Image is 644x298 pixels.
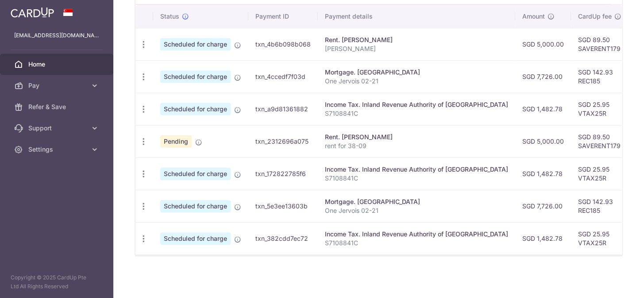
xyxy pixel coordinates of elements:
p: [EMAIL_ADDRESS][DOMAIN_NAME] [14,31,99,40]
div: Mortgage. [GEOGRAPHIC_DATA] [325,68,508,77]
span: Scheduled for charge [160,200,231,212]
span: Refer & Save [28,102,87,111]
span: Pay [28,81,87,90]
td: SGD 1,482.78 [515,157,571,190]
span: Scheduled for charge [160,168,231,180]
td: SGD 25.95 VTAX25R [571,93,629,125]
img: CardUp [11,7,54,18]
span: Scheduled for charge [160,103,231,115]
td: SGD 1,482.78 [515,222,571,255]
p: [PERSON_NAME] [325,44,508,53]
td: txn_4b6b098b068 [248,28,318,60]
span: Amount [522,12,545,21]
span: Scheduled for charge [160,38,231,51]
div: Income Tax. Inland Revenue Authority of [GEOGRAPHIC_DATA] [325,100,508,109]
td: txn_a9d81361882 [248,93,318,125]
td: SGD 142.93 REC185 [571,60,629,93]
div: Mortgage. [GEOGRAPHIC_DATA] [325,197,508,206]
td: SGD 142.93 REC185 [571,190,629,222]
td: SGD 5,000.00 [515,28,571,60]
span: Status [160,12,179,21]
div: Income Tax. Inland Revenue Authority of [GEOGRAPHIC_DATA] [325,165,508,174]
p: S7108841C [325,174,508,183]
td: SGD 89.50 SAVERENT179 [571,125,629,157]
p: S7108841C [325,109,508,118]
td: SGD 7,726.00 [515,60,571,93]
span: Scheduled for charge [160,232,231,245]
td: SGD 25.95 VTAX25R [571,157,629,190]
span: Settings [28,145,87,154]
div: Rent. [PERSON_NAME] [325,133,508,141]
td: txn_172822785f6 [248,157,318,190]
th: Payment ID [248,5,318,28]
span: Pending [160,135,192,148]
td: txn_2312696a075 [248,125,318,157]
td: SGD 1,482.78 [515,93,571,125]
span: Home [28,60,87,69]
td: txn_5e3ee13603b [248,190,318,222]
div: Income Tax. Inland Revenue Authority of [GEOGRAPHIC_DATA] [325,230,508,239]
div: Rent. [PERSON_NAME] [325,35,508,44]
p: rent for 38-09 [325,141,508,150]
td: SGD 89.50 SAVERENT179 [571,28,629,60]
p: S7108841C [325,239,508,247]
td: txn_4ccedf7f03d [248,60,318,93]
span: Scheduled for charge [160,71,231,83]
td: txn_382cdd7ec72 [248,222,318,255]
p: One Jervois 02-21 [325,206,508,215]
p: One Jervois 02-21 [325,77,508,86]
td: SGD 5,000.00 [515,125,571,157]
th: Payment details [318,5,515,28]
span: CardUp fee [578,12,612,21]
span: Support [28,124,87,133]
td: SGD 25.95 VTAX25R [571,222,629,255]
td: SGD 7,726.00 [515,190,571,222]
